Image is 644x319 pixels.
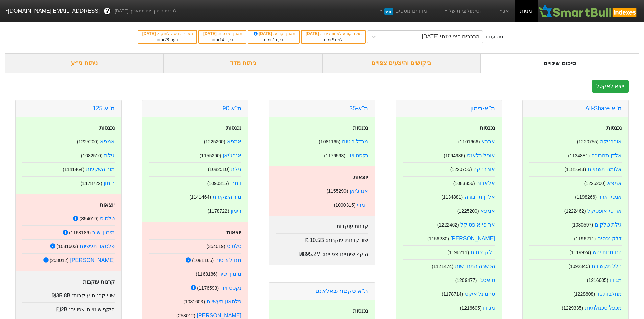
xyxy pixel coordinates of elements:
[447,250,469,255] small: ( 1196211 )
[347,153,368,158] a: נקסט ויז'ן
[353,174,368,180] strong: יוצאות
[77,139,99,144] small: ( 1225200 )
[299,251,321,257] span: ₪895.2M
[215,257,241,263] a: מגדל ביטוח
[253,31,273,36] span: [DATE]
[183,299,205,304] small: ( 1081603 )
[227,139,241,144] a: אמפא
[476,180,495,186] a: אלארום
[478,277,495,283] a: טיאסג'י
[460,305,482,311] small: ( 1216605 )
[332,37,334,42] span: 9
[189,194,211,200] small: ( 1141464 )
[104,153,115,158] a: גילת
[192,258,214,263] small: ( 1081165 )
[197,285,219,291] small: ( 1176593 )
[104,180,115,186] a: רימון
[350,188,368,194] a: אנרג'יאן
[52,293,70,298] span: ₪35.8B
[69,230,91,235] small: ( 1168186 )
[63,167,84,172] small: ( 1141464 )
[203,31,218,36] span: [DATE]
[450,167,472,172] small: ( 1220755 )
[204,139,225,144] small: ( 1225200 )
[442,291,463,297] small: ( 1178714 )
[595,222,622,228] a: גילת טלקום
[564,208,586,214] small: ( 1222462 )
[202,31,242,37] div: תאריך פרסום :
[455,277,477,283] small: ( 1209477 )
[230,180,241,186] a: דמרי
[202,37,242,43] div: בעוד ימים
[220,285,242,291] a: נקסט ויז'ן
[568,264,590,269] small: ( 1092345 )
[272,37,275,42] span: 7
[207,299,241,304] a: פלסאון תעשיות
[213,194,241,200] a: מור השקעות
[305,237,324,243] span: ₪10.5B
[227,243,241,249] a: טלסיס
[252,31,295,37] div: תאריך קובע :
[568,153,590,158] small: ( 1134881 )
[585,105,622,112] a: ת''א All-Share
[473,166,495,172] a: אורבניקה
[480,208,495,214] a: אמפא
[92,230,115,235] a: מימון ישיר
[50,258,69,263] small: ( 258012 )
[231,166,241,172] a: גילת
[105,7,109,16] span: ?
[427,236,449,241] small: ( 1156280 )
[598,194,622,200] a: אנשי העיר
[327,188,348,194] small: ( 1155290 )
[440,4,486,18] a: הסימולציות שלי
[93,105,115,112] a: ת''א 125
[450,236,495,241] a: [PERSON_NAME]
[142,31,193,37] div: תאריך כניסה לתוקף :
[197,313,241,318] a: [PERSON_NAME]
[484,33,503,41] div: סוג עדכון
[99,125,115,131] strong: נכנסות
[231,208,241,214] a: רימון
[342,139,368,144] a: מגדל ביטוח
[376,4,430,18] a: מדדים נוספיםחדש
[455,263,495,269] a: הכשרה התחדשות
[349,105,368,112] a: ת"א-35
[115,8,176,15] span: לפי נתוני סוף יום מתאריך [DATE]
[471,249,495,255] a: דלק נכסים
[252,37,295,43] div: בעוד ימים
[480,125,495,131] strong: נכנסות
[208,167,230,172] small: ( 1082510 )
[100,202,115,208] strong: יוצאות
[226,125,241,131] strong: נכנסות
[22,302,115,314] div: היקף שינויים צפויים :
[315,288,368,294] a: ת''א סקטור-באלאנס
[5,53,164,73] div: ניתוח ני״ע
[306,31,320,36] span: [DATE]
[422,33,480,41] div: הרכבים חצי שנתי [DATE]
[220,37,224,42] span: 14
[597,236,622,241] a: דלק נכסים
[575,194,597,200] small: ( 1198266 )
[453,181,475,186] small: ( 1083856 )
[206,244,225,249] small: ( 354019 )
[597,291,622,297] a: מחלבות גד
[577,139,599,144] small: ( 1220755 )
[83,279,115,285] strong: קרנות עוקבות
[226,230,241,235] strong: יוצאות
[56,244,78,249] small: ( 1081603 )
[588,166,622,172] a: אלומה תשתיות
[200,153,221,158] small: ( 1155290 )
[480,53,639,73] div: סיכום שינויים
[334,202,356,208] small: ( 1090315 )
[584,181,606,186] small: ( 1225200 )
[610,277,622,283] a: מגידו
[305,31,362,37] div: מועד קובע לאחוז ציבור :
[223,105,241,112] a: ת''א 90
[592,80,629,93] button: ייצא לאקסל
[587,208,622,214] a: אר פי אופטיקל
[470,105,495,112] a: ת''א-רימון
[591,153,622,158] a: אלדן תחבורה
[86,166,115,172] a: מור השקעות
[573,291,595,297] small: ( 1228808 )
[56,307,68,312] span: ₪2B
